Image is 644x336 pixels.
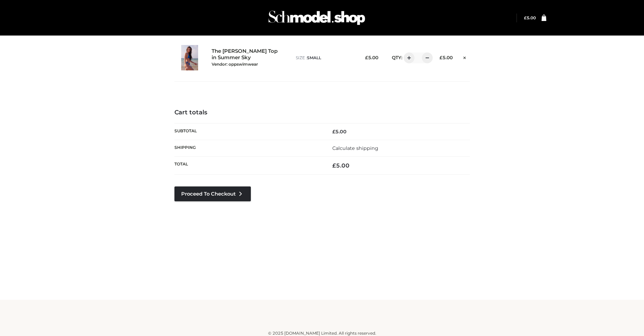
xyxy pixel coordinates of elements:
[365,55,378,60] bdi: 5.00
[439,55,443,60] span: £
[459,52,470,61] a: Remove this item
[524,15,536,20] a: £5.00
[266,4,367,31] img: Schmodel Admin 964
[212,62,258,67] small: Vendor: oppswimwear
[296,55,354,61] p: size :
[365,55,368,60] span: £
[332,129,335,135] span: £
[385,52,428,63] div: QTY:
[174,186,251,201] a: Proceed to Checkout
[439,55,453,60] bdi: 5.00
[174,157,322,175] th: Total
[332,129,347,135] bdi: 5.00
[174,123,322,140] th: Subtotal
[524,15,536,20] bdi: 5.00
[212,48,281,67] a: The [PERSON_NAME] Top in Summer SkyVendor: oppswimwear
[174,140,322,156] th: Shipping
[332,162,336,169] span: £
[332,162,350,169] bdi: 5.00
[174,109,470,116] h4: Cart totals
[524,15,527,20] span: £
[332,145,378,151] a: Calculate shipping
[307,55,321,60] span: SMALL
